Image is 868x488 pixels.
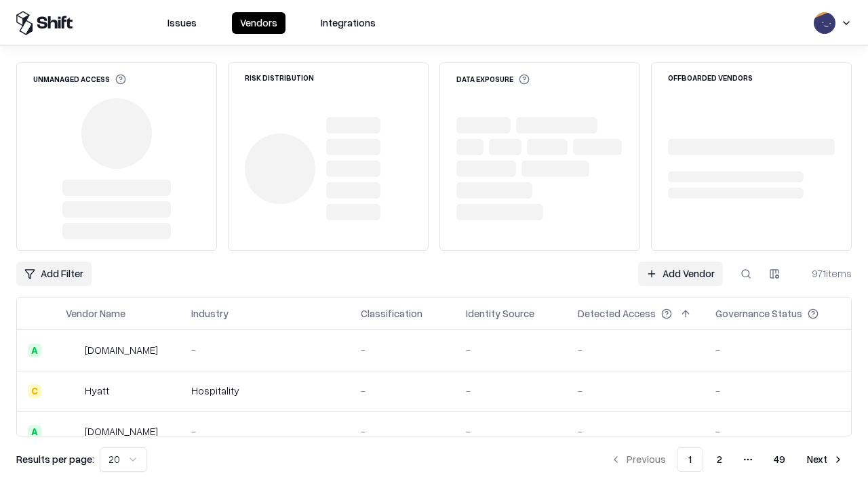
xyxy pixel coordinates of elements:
div: A [28,425,41,439]
nav: pagination [602,447,852,472]
div: [DOMAIN_NAME] [85,343,158,357]
div: - [578,343,694,357]
div: - [361,384,444,398]
div: Detected Access [578,306,656,321]
button: Issues [159,12,205,34]
div: Offboarded Vendors [668,74,753,81]
img: intrado.com [66,344,79,357]
button: Next [799,447,852,472]
button: Vendors [232,12,285,34]
div: - [578,384,694,398]
div: Classification [361,306,422,321]
button: 1 [677,447,703,472]
img: primesec.co.il [66,425,79,439]
div: 971 items [797,266,852,281]
div: - [578,424,694,439]
div: - [715,424,840,439]
div: - [466,424,556,439]
div: Data Exposure [456,74,530,85]
div: C [28,384,41,398]
button: 49 [763,447,796,472]
a: Add Vendor [638,262,723,286]
button: Add Filter [16,262,92,286]
div: Hospitality [191,384,339,398]
div: Hyatt [85,384,109,398]
div: - [715,343,840,357]
div: - [715,384,840,398]
div: - [466,343,556,357]
div: - [191,424,339,439]
div: [DOMAIN_NAME] [85,424,158,439]
div: - [191,343,339,357]
button: Integrations [313,12,384,34]
div: Industry [191,306,229,321]
div: Unmanaged Access [33,74,126,85]
div: - [361,343,444,357]
p: Results per page: [16,452,94,466]
div: A [28,344,41,357]
div: - [361,424,444,439]
div: Risk Distribution [245,74,314,81]
img: Hyatt [66,384,79,398]
div: Governance Status [715,306,802,321]
div: - [466,384,556,398]
button: 2 [706,447,733,472]
div: Identity Source [466,306,534,321]
div: Vendor Name [66,306,125,321]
